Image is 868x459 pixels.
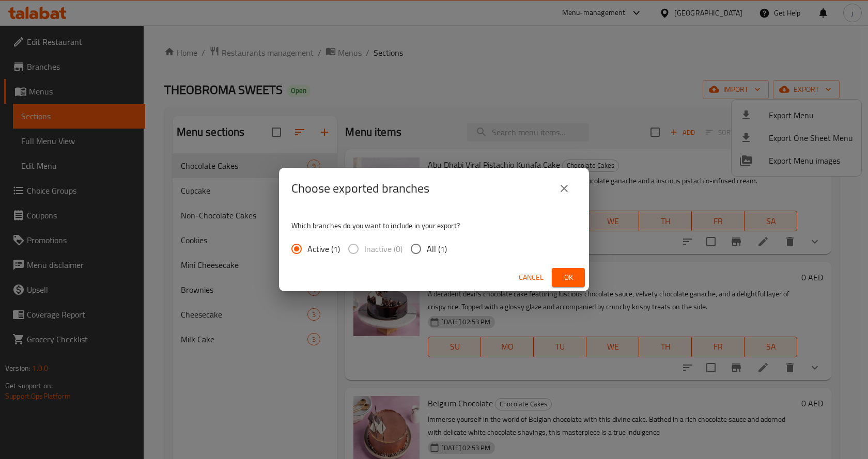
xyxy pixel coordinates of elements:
span: Inactive (0) [364,243,402,255]
button: Cancel [515,268,548,287]
p: Which branches do you want to include in your export? [291,220,577,231]
span: All (1) [427,243,447,255]
span: Active (1) [307,243,340,255]
button: Ok [552,268,585,287]
button: close [552,176,577,201]
span: Cancel [519,271,544,284]
h2: Choose exported branches [291,180,429,197]
span: Ok [560,271,577,284]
